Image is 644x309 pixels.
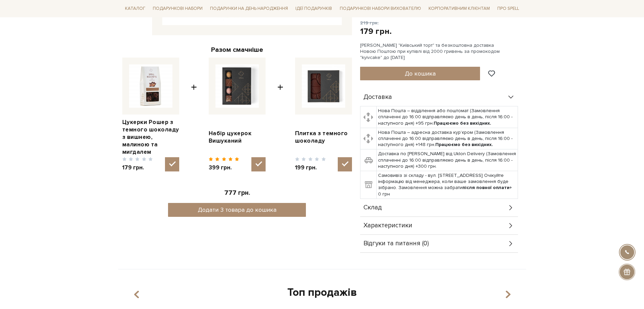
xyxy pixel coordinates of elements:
a: Плитка з темного шоколаду [295,130,352,145]
a: Подарункові набори вихователю [337,3,424,14]
td: Самовивіз зі складу - вул. [STREET_ADDRESS] Очікуйте інформацію від менеджера, коли ваше замовлен... [377,171,518,199]
a: Подарунки на День народження [207,3,291,14]
b: Працюємо без вихідних. [434,120,491,126]
span: + [191,58,197,172]
span: 399 грн. [209,164,240,171]
td: Нова Пошта – адресна доставка кур'єром (Замовлення сплаченні до 16:00 відправляємо день в день, п... [377,128,518,149]
div: 179 грн. [360,26,392,37]
div: [PERSON_NAME] "Київський торт" та безкоштовна доставка Новою Поштою при купівлі від 2000 гривень ... [360,42,522,61]
span: 777 грн. [224,189,250,197]
span: + [277,58,283,172]
div: Разом смачніше [122,45,352,54]
span: 179 грн. [122,164,153,171]
span: Склад [363,205,382,211]
a: Про Spell [495,3,522,14]
span: До кошика [405,70,436,77]
a: Каталог [122,3,148,14]
button: До кошика [360,67,480,80]
a: Корпоративним клієнтам [426,3,493,14]
b: Працюємо без вихідних. [435,142,493,147]
img: Цукерки Рошер з темного шоколаду з вишнею, малиною та мигдалем [129,64,172,108]
img: Набір цукерок Вишуканий [215,64,259,108]
td: Нова Пошта – відділення або поштомат (Замовлення сплаченні до 16:00 відправляємо день в день, піс... [377,106,518,128]
a: Ідеї подарунків [293,3,335,14]
a: Подарункові набори [150,3,205,14]
span: Характеристики [363,223,412,229]
a: Набір цукерок Вишуканий [209,130,266,145]
img: Плитка з темного шоколаду [302,64,345,108]
span: 219 грн. [360,20,379,26]
div: Топ продажів [126,286,518,300]
span: 199 грн. [295,164,326,171]
b: після повної оплати [462,185,510,190]
span: Доставка [363,94,392,100]
span: Відгуки та питання (0) [363,241,429,247]
td: Доставка по [PERSON_NAME] від Uklon Delivery (Замовлення сплаченні до 16:00 відправляємо день в д... [377,149,518,171]
button: Додати 3 товара до кошика [168,203,306,217]
a: Цукерки Рошер з темного шоколаду з вишнею, малиною та мигдалем [122,119,179,156]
